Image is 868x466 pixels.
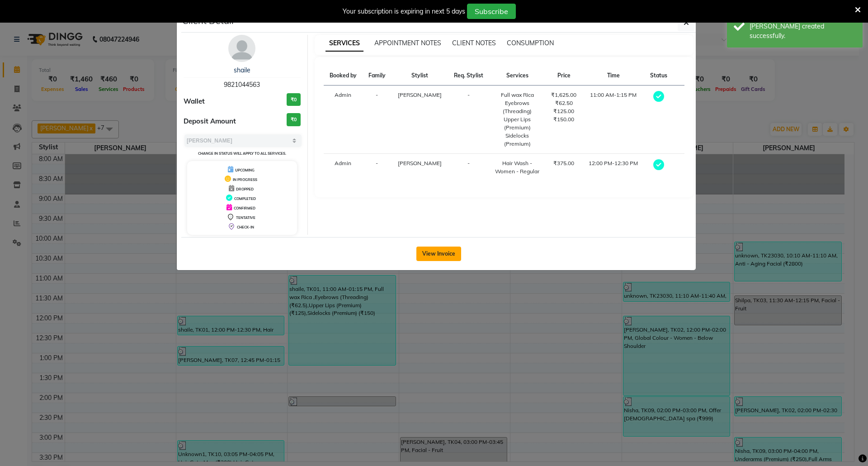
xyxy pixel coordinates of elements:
[324,66,363,86] th: Booked by
[644,66,673,86] th: Status
[234,206,255,210] span: CONFIRMED
[448,86,490,154] td: -
[582,154,644,181] td: 12:00 PM-12:30 PM
[448,66,490,86] th: Req. Stylist
[551,159,577,167] div: ₹375.00
[363,66,392,86] th: Family
[489,66,545,86] th: Services
[198,151,286,156] small: Change in status will apply to all services.
[392,66,448,86] th: Stylist
[235,168,255,172] span: UPCOMING
[363,86,392,154] td: -
[495,99,540,115] div: Eyebrows (Threading)
[495,91,540,99] div: Full wax Rica
[582,86,644,154] td: 11:00 AM-1:15 PM
[551,115,577,124] div: ₹150.00
[224,81,260,89] span: 9821044563
[551,99,577,107] div: ₹62.50
[324,86,363,154] td: Admin
[287,93,301,106] h3: ₹0
[750,22,856,41] div: Bill created successfully.
[551,91,577,99] div: ₹1,625.00
[233,177,257,182] span: IN PROGRESS
[374,39,441,47] span: APPOINTMENT NOTES
[545,66,582,86] th: Price
[343,7,465,16] div: Your subscription is expiring in next 5 days
[467,4,516,19] button: Subscribe
[495,132,540,148] div: Sidelocks (Premium)
[398,160,442,166] span: [PERSON_NAME]
[236,215,255,220] span: TENTATIVE
[452,39,496,47] span: CLIENT NOTES
[495,159,540,176] div: Hair Wash - Women - Regular
[236,187,254,191] span: DROPPED
[234,196,256,201] span: COMPLETED
[234,66,250,74] a: shaile
[184,96,205,107] span: Wallet
[228,35,255,62] img: avatar
[363,154,392,181] td: -
[324,154,363,181] td: Admin
[448,154,490,181] td: -
[495,115,540,132] div: Upper Lips (Premium)
[398,91,442,98] span: [PERSON_NAME]
[325,35,363,52] span: SERVICES
[416,247,461,261] button: View Invoice
[237,225,254,229] span: CHECK-IN
[551,107,577,115] div: ₹125.00
[184,116,236,127] span: Deposit Amount
[507,39,554,47] span: CONSUMPTION
[582,66,644,86] th: Time
[287,113,301,126] h3: ₹0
